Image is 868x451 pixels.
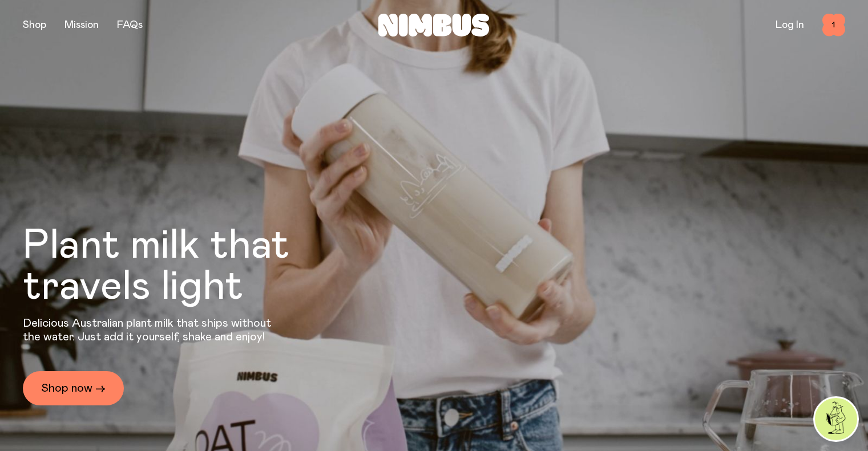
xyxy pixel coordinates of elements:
[64,20,99,30] a: Mission
[23,316,278,344] p: Delicious Australian plant milk that ships without the water. Just add it yourself, shake and enjoy!
[815,398,857,440] img: agent
[23,225,352,307] h1: Plant milk that travels light
[776,20,804,30] a: Log In
[117,20,143,30] a: FAQs
[822,14,845,36] button: 1
[23,371,124,405] a: Shop now →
